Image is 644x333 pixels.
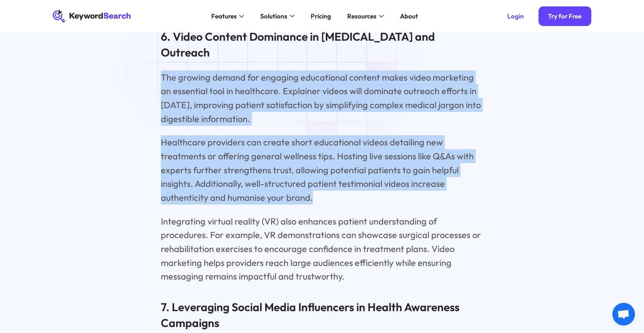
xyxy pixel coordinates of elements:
div: Open chat [612,303,635,325]
p: The growing demand for engaging educational content makes video marketing an essential tool in he... [161,70,483,126]
div: Resources [347,11,377,21]
p: Healthcare providers can create short educational videos detailing new treatments or offering gen... [161,135,483,205]
a: Try for Free [539,6,591,26]
h3: 6. Video Content Dominance in [MEDICAL_DATA] and Outreach [161,29,483,61]
div: About [400,11,418,21]
div: Login [507,12,524,20]
a: Pricing [306,10,336,23]
div: Solutions [260,11,287,21]
a: About [395,10,423,23]
div: Try for Free [548,12,581,20]
p: Integrating virtual reality (VR) also enhances patient understanding of procedures. For example, ... [161,214,483,284]
div: Features [211,11,237,21]
h3: 7. Leveraging Social Media Influencers in Health Awareness Campaigns [161,299,483,331]
div: Pricing [311,11,331,21]
a: Login [497,6,533,26]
